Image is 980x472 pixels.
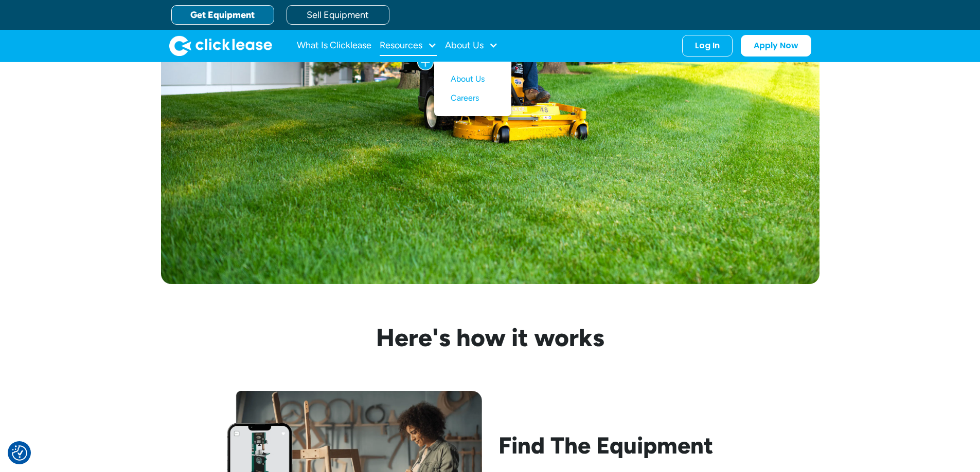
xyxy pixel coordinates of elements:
button: Consent Preferences [12,445,27,461]
div: Log In [695,41,720,51]
a: Sell Equipment [287,5,389,25]
a: About Us [451,70,495,89]
img: Clicklease logo [169,35,272,56]
a: Careers [451,89,495,108]
a: Apply Now [741,35,811,56]
div: About Us [445,35,498,56]
a: home [169,35,272,56]
img: Revisit consent button [12,445,27,461]
div: Resources [380,35,437,56]
h2: Find The Equipment [498,432,754,459]
a: Get Equipment [171,5,274,25]
h3: Here's how it works [227,325,754,350]
a: What Is Clicklease [297,35,371,56]
nav: About Us [434,62,511,116]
